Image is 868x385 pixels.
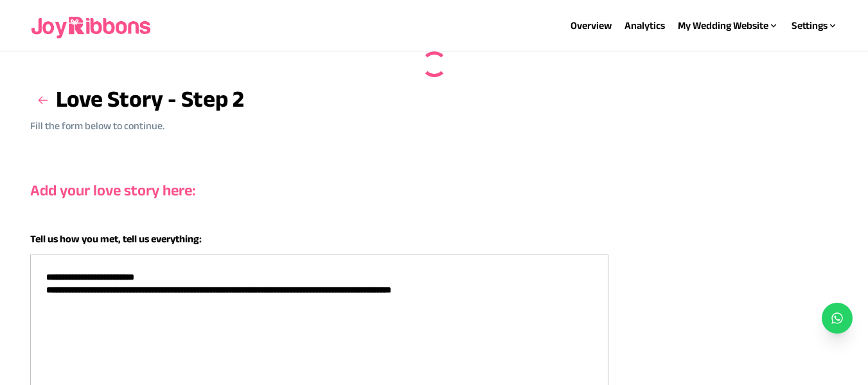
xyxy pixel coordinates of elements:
a: Overview [571,20,612,31]
p: Fill the form below to continue. [30,118,244,134]
a: Analytics [624,20,665,31]
div: Settings [792,18,838,33]
h3: Love Story - Step 2 [30,82,244,118]
h6: Tell us how you met, tell us everything: [30,231,837,247]
img: joyribbons [30,5,154,46]
h3: Add your love story here: [30,180,837,201]
div: My Wedding Website [678,18,779,33]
